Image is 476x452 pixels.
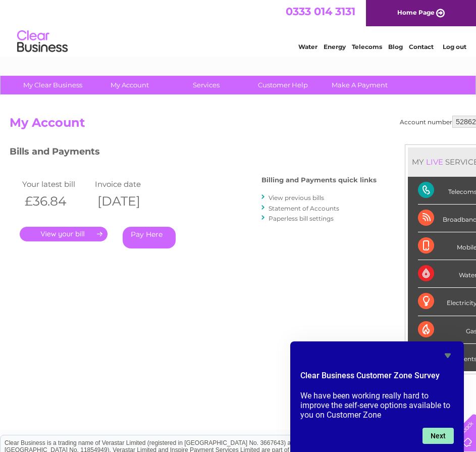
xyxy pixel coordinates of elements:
[269,205,339,212] a: Statement of Accounts
[123,227,176,248] a: Pay Here
[300,370,454,387] h2: Clear Business Customer Zone Survey
[92,191,165,212] th: [DATE]
[269,215,334,222] a: Paperless bill settings
[409,43,434,51] a: Contact
[261,176,377,184] h4: Billing and Payments quick links
[241,76,325,94] a: Customer Help
[324,43,346,51] a: Energy
[318,76,401,94] a: Make A Payment
[352,43,382,51] a: Telecoms
[92,177,165,191] td: Invoice date
[443,43,466,51] a: Log out
[388,43,403,51] a: Blog
[17,26,68,57] img: logo.png
[422,428,454,444] button: Next question
[300,391,454,420] p: We have been working really hard to improve the self-serve options available to you on Customer Zone
[10,144,377,162] h3: Bills and Payments
[424,157,445,167] div: LIVE
[300,349,454,444] div: Clear Business Customer Zone Survey
[20,177,92,191] td: Your latest bill
[165,76,248,94] a: Services
[20,191,92,212] th: £36.84
[20,227,108,241] a: .
[298,43,318,51] a: Water
[286,5,355,18] a: 0333 014 3131
[442,349,454,362] button: Hide survey
[88,76,171,94] a: My Account
[269,194,324,202] a: View previous bills
[11,76,94,94] a: My Clear Business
